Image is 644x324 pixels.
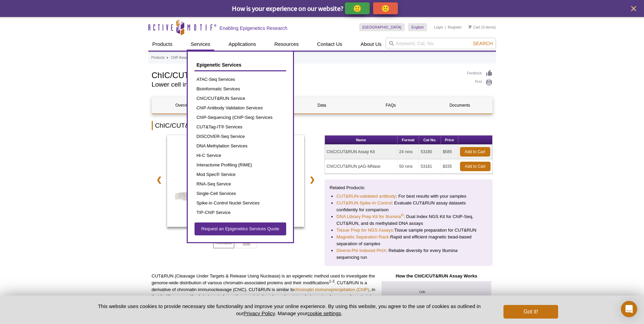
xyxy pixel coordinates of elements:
[195,122,286,132] a: CUT&Tag-IT® Services
[445,23,446,31] li: |
[195,222,286,235] a: Request an Epigenetics Services Quote
[195,141,286,151] a: DNA Methylation Services
[195,198,286,208] a: Spike-in Control Nuclei Services
[468,25,480,30] a: Cart
[224,38,260,51] a: Applications
[294,287,369,292] a: chromatin immunoprecipitation (ChIP)
[336,227,481,234] li: Tissue sample preparation for CUT&RUN
[195,208,286,217] a: TIP-ChIP Service
[152,97,216,113] a: Overview
[270,38,303,51] a: Resources
[336,247,481,261] li: : Reliable diversity for every Illumina sequencing run
[419,159,441,174] td: 53181
[428,97,492,113] a: Documents
[408,23,427,31] a: English
[503,305,558,319] button: Got it!
[441,136,458,145] th: Price
[195,103,286,113] a: ChIP Antibody Validation Services
[467,70,493,77] a: Feedback
[168,217,303,224] span: ChIC/CUT&RUN Assay Kit
[448,25,462,30] a: Register
[220,25,288,31] h2: Enabling Epigenetics Research
[336,193,396,200] a: CUT&RUN-validated antibody
[441,159,458,174] td: $335
[353,4,362,13] p: 🙂
[325,136,398,145] th: Name
[467,79,493,86] a: Print
[307,310,341,316] button: cookie settings
[197,62,241,68] span: Epigenetic Services
[398,159,419,174] td: 50 rxns
[325,159,398,174] td: ChIC/CUT&RUN pAG-MNase
[419,136,441,145] th: Cat No.
[152,172,166,187] a: ❮
[152,273,375,307] p: CUT&RUN (Cleavage Under Targets & Release Using Nuclease) is an epigenetic method used to investi...
[195,84,286,94] a: Bioinformatic Services
[195,160,286,170] a: Interactome Profiling (RIME)
[468,25,472,29] img: Your Cart
[195,151,286,160] a: Hi-C Service
[398,145,419,159] td: 24 rxns
[232,4,344,13] span: How is your experience on our website?
[336,213,404,220] a: DNA Library Prep Kit for Illumina®
[398,136,419,145] th: Format
[336,213,481,227] li: : Dual Index NGS Kit for ChIP-Seq, CUT&RUN, and ds methylated DNA assays
[336,200,392,206] a: CUT&RUN Spike-In Control
[152,82,460,88] h2: Lower cell input than traditional ChIP
[381,4,390,13] p: 🙁
[152,70,460,80] h1: ChIC/CUT&RUN Assay Kit
[359,23,405,31] a: [GEOGRAPHIC_DATA]
[195,58,286,71] a: Epigenetic Services
[243,310,275,316] a: Privacy Policy
[195,94,286,103] a: ChIC/CUT&RUN Service
[471,40,495,47] button: Search
[86,303,493,317] p: This website uses cookies to provide necessary site functionality and improve your online experie...
[167,135,305,229] a: ChIC/CUT&RUN Assay Kit
[336,193,481,200] li: : For best results with your samples
[460,147,490,157] a: Add to Cart
[401,213,404,217] sup: ®
[195,113,286,122] a: ChIP-Sequencing (ChIP-Seq) Services
[195,179,286,189] a: RNA-Seq Service
[166,56,168,59] li: »
[195,75,286,84] a: ATAC-Seq Services
[195,189,286,198] a: Single-Cell Services
[356,38,386,51] a: About Us
[434,25,443,30] a: Login
[171,55,190,61] a: ChIP Assays
[195,170,286,179] a: Mod Spec® Service
[187,38,215,51] a: Services
[330,184,487,191] p: Related Products:
[336,227,394,234] a: Tissue Prep for NGS Assays:
[441,145,458,159] td: $585
[148,38,177,51] a: Products
[290,97,354,113] a: Data
[621,301,637,317] div: Open Intercom Messenger
[305,172,319,187] a: ❯
[336,200,481,213] li: : Evaluate CUT&RUN assay datasets confidently for comparison
[468,23,496,31] li: (0 items)
[329,279,334,283] sup: 1-3
[336,234,390,240] a: Magnetic Separation Rack:
[167,135,305,227] img: ChIC/CUT&RUN Assay Kit
[195,132,286,141] a: DISCOVER-Seq Service
[336,247,386,254] a: Diversi-Phi Indexed PhiX
[325,145,398,159] td: ChIC/CUT&RUN Assay Kit
[460,162,491,171] a: Add to Cart
[419,145,441,159] td: 53180
[313,38,346,51] a: Contact Us
[151,55,165,61] a: Products
[395,273,477,278] strong: How the ChIC/CUT&RUN Assay Works
[629,4,638,13] button: close
[336,234,481,247] li: Rapid and efficient magnetic bead-based separation of samples
[386,38,496,49] input: Keyword, Cat. No.
[473,41,493,46] span: Search
[152,121,493,130] h2: ChIC/CUT&RUN Assay Kit Overview
[359,97,423,113] a: FAQs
